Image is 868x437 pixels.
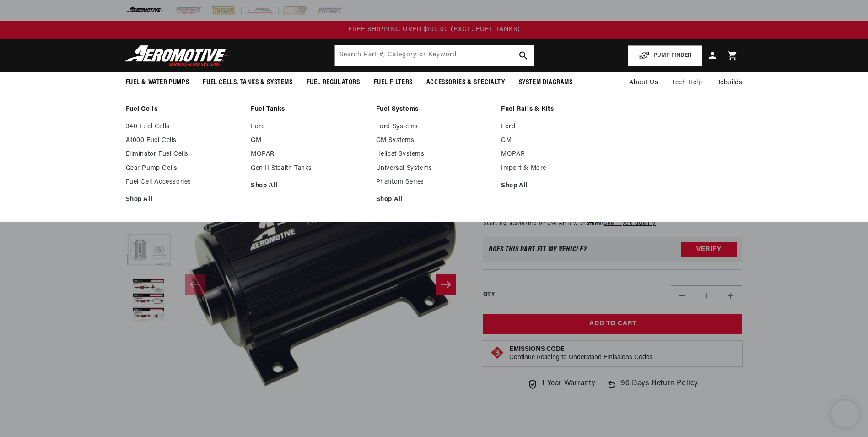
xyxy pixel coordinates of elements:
[126,105,242,114] a: Fuel Cells
[122,45,237,66] img: Aeromotive
[348,26,520,33] span: FREE SHIPPING OVER $109.00 (EXCL. FUEL TANKS)
[126,164,242,173] a: Gear Pump Cells
[126,78,189,87] span: Fuel & Water Pumps
[376,105,492,114] a: Fuel Systems
[126,178,242,186] a: Fuel Cell Accessories
[501,150,617,158] a: MOPAR
[376,164,492,173] a: Universal Systems
[604,221,656,226] a: See if you qualify - Learn more about Affirm Financing (opens in modal)
[513,45,534,66] button: search button
[126,150,242,158] a: Eliminator Fuel Cells
[621,378,698,399] span: 90 Days Return Policy
[251,105,367,114] a: Fuel Tanks
[203,78,292,87] span: Fuel Cells, Tanks & Systems
[665,72,709,94] summary: Tech Help
[483,314,743,334] button: Add to Cart
[515,221,525,226] span: $48
[716,78,743,88] span: Rebuilds
[300,72,367,93] summary: Fuel Regulators
[251,137,367,145] a: GM
[490,345,505,360] img: Emissions code
[672,78,702,88] span: Tech Help
[489,246,587,253] div: Does This part fit My vehicle?
[587,218,603,225] span: Affirm
[483,219,656,228] p: Starting at /mo or 0% APR with .
[374,78,413,87] span: Fuel Filters
[126,196,242,204] a: Shop All
[681,242,737,257] button: Verify
[606,378,698,399] a: 90 Days Return Policy
[509,345,652,362] button: Emissions CodeContinue Reading to Understand Emissions Codes
[367,72,420,93] summary: Fuel Filters
[483,291,495,299] label: QTY
[420,72,512,93] summary: Accessories & Specialty
[376,123,492,131] a: Ford Systems
[251,123,367,131] a: Ford
[512,72,580,93] summary: System Diagrams
[376,150,492,158] a: Hellcat Systems
[622,72,665,94] a: About Us
[251,164,367,173] a: Gen II Stealth Tanks
[436,274,456,295] button: Slide right
[376,196,492,204] a: Shop All
[185,274,205,295] button: Slide left
[628,45,702,66] button: PUMP FINDER
[629,79,658,86] span: About Us
[501,105,617,114] a: Fuel Rails & Kits
[126,123,242,131] a: 340 Fuel Cells
[307,78,360,87] span: Fuel Regulators
[501,164,617,173] a: Import & More
[126,228,172,274] button: Load image 3 in gallery view
[119,72,196,93] summary: Fuel & Water Pumps
[501,137,617,145] a: GM
[501,123,617,131] a: Ford
[196,72,299,93] summary: Fuel Cells, Tanks & Systems
[509,354,652,362] p: Continue Reading to Understand Emissions Codes
[519,78,573,87] span: System Diagrams
[527,378,595,390] a: 1 Year Warranty
[251,182,367,190] a: Shop All
[126,279,172,324] button: Load image 4 in gallery view
[509,346,565,353] strong: Emissions Code
[335,45,534,66] input: Search by Part Number, Category or Keyword
[426,78,505,87] span: Accessories & Specialty
[501,182,617,190] a: Shop All
[251,150,367,158] a: MOPAR
[709,72,749,94] summary: Rebuilds
[542,378,595,390] span: 1 Year Warranty
[126,137,242,145] a: A1000 Fuel Cells
[376,137,492,145] a: GM Systems
[376,178,492,186] a: Phantom Series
